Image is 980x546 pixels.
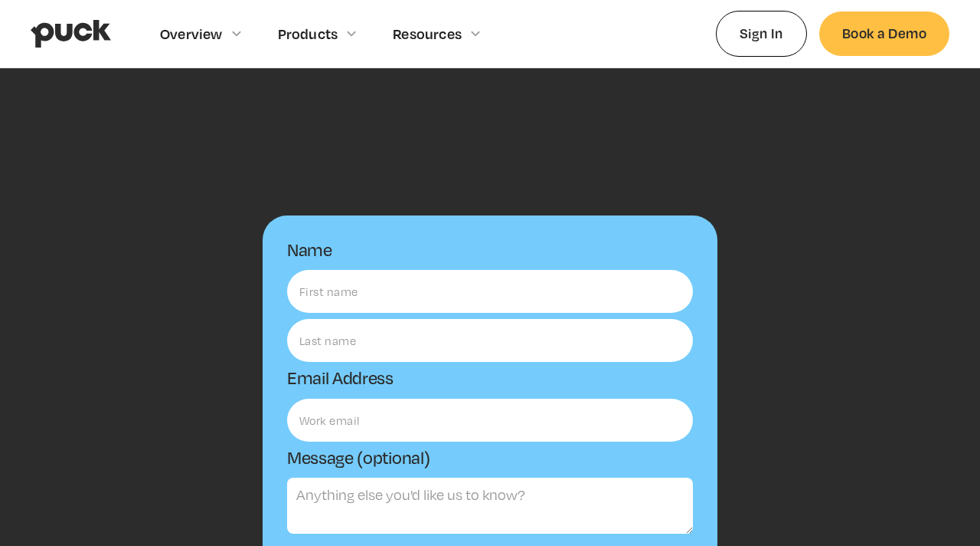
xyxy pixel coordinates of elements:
input: Last name [287,319,693,362]
label: Message (optional) [287,448,430,468]
input: First name [287,270,693,313]
a: Sign In [716,11,807,56]
div: Overview [160,25,223,42]
input: Work email [287,399,693,442]
div: Products [278,25,338,42]
label: Email Address [287,368,394,388]
a: Book a Demo [819,12,949,55]
label: Name [287,240,332,260]
div: Resources [393,25,462,42]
